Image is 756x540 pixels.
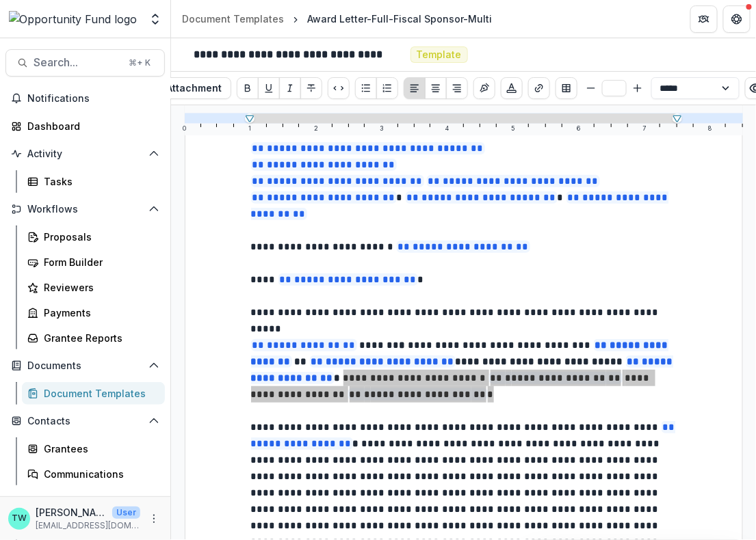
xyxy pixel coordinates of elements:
[22,170,165,193] a: Tasks
[5,115,165,137] a: Dashboard
[112,507,140,519] p: User
[44,306,154,320] div: Payments
[177,9,289,29] a: Document Templates
[5,143,165,165] button: Open Activity
[404,77,426,99] button: Align Left
[258,77,280,99] button: Underline
[44,386,154,401] div: Document Templates
[446,77,468,99] button: Align Right
[300,77,322,99] button: Strike
[126,55,153,70] div: ⌘ + K
[27,119,154,133] div: Dashboard
[146,511,162,527] button: More
[27,93,159,105] span: Notifications
[583,80,599,96] button: Smaller
[182,12,284,26] div: Document Templates
[5,49,165,77] button: Search...
[22,226,165,248] a: Proposals
[5,491,165,513] button: Open Data & Reporting
[417,49,462,61] span: Template
[44,255,154,269] div: Form Builder
[27,416,143,427] span: Contacts
[34,56,120,69] span: Search...
[5,87,165,109] button: Notifications
[425,77,447,99] button: Align Center
[177,9,497,29] nav: breadcrumb
[27,360,143,372] span: Documents
[307,12,492,26] div: Award Letter-Full-Fiscal Sponsor-Multi
[22,251,165,273] a: Form Builder
[690,5,718,33] button: Partners
[9,11,138,27] img: Opportunity Fund logo
[27,148,143,160] span: Activity
[237,77,259,99] button: Bold
[146,5,165,33] button: Open entity switcher
[44,442,154,456] div: Grantees
[501,77,523,99] button: Choose font color
[36,505,107,519] p: [PERSON_NAME]
[5,198,165,220] button: Open Workflows
[22,301,165,324] a: Payments
[44,174,154,189] div: Tasks
[723,5,751,33] button: Get Help
[44,280,154,295] div: Reviewers
[12,514,27,523] div: Ti Wilhelm
[36,519,140,532] p: [EMAIL_ADDRESS][DOMAIN_NAME]
[629,80,646,96] button: Bigger
[328,77,350,99] button: Code
[22,463,165,485] a: Communications
[473,77,495,99] button: Insert Signature
[22,276,165,299] a: Reviewers
[22,327,165,349] a: Grantee Reports
[27,204,143,215] span: Workflows
[279,77,301,99] button: Italicize
[44,467,154,481] div: Communications
[5,355,165,377] button: Open Documents
[376,77,398,99] button: Ordered List
[556,77,577,99] button: Insert Table
[22,437,165,460] a: Grantees
[44,331,154,345] div: Grantee Reports
[355,77,377,99] button: Bullet List
[528,77,550,99] button: Create link
[5,410,165,432] button: Open Contacts
[22,382,165,405] a: Document Templates
[44,230,154,244] div: Proposals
